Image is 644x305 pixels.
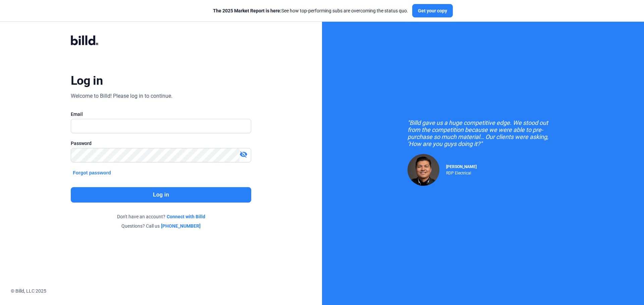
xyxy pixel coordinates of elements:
div: Questions? Call us [71,223,251,229]
div: Password [71,140,251,147]
button: Forgot password [71,169,113,176]
a: [PHONE_NUMBER] [161,223,201,229]
div: See how top-performing subs are overcoming the status quo. [213,7,408,14]
mat-icon: visibility_off [239,150,248,158]
span: [PERSON_NAME] [446,164,477,169]
div: Log in [71,73,103,88]
div: Email [71,111,251,118]
div: Don't have an account? [71,213,251,220]
div: RDP Electrical [446,169,477,175]
a: Connect with Billd [167,213,205,220]
span: The 2025 Market Report is here: [213,8,281,13]
img: Raul Pacheco [408,154,439,186]
button: Get your copy [412,4,453,17]
div: Welcome to Billd! Please log in to continue. [71,92,172,100]
button: Log in [71,187,251,203]
div: "Billd gave us a huge competitive edge. We stood out from the competition because we were able to... [408,119,558,147]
